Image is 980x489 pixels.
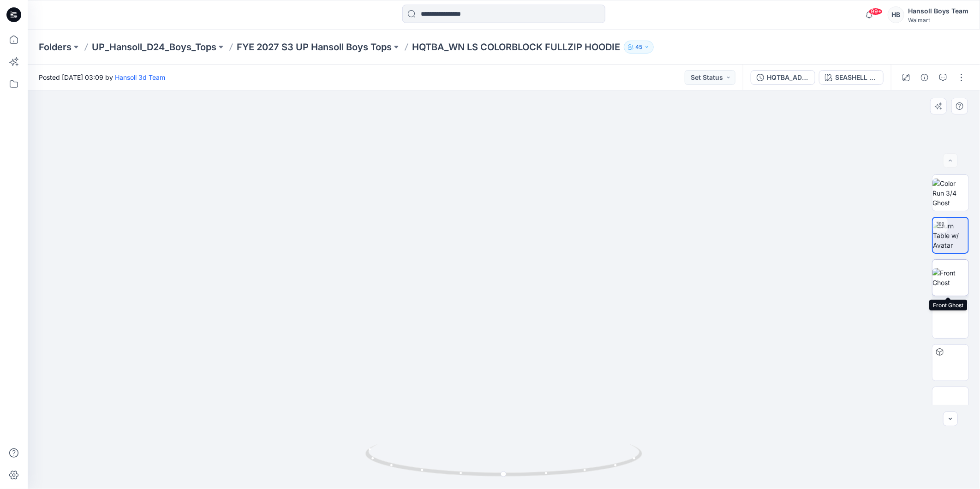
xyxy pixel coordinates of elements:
div: Walmart [908,17,968,24]
p: HQTBA_WN LS COLORBLOCK FULLZIP HOODIE [412,41,620,54]
div: HB [888,6,904,23]
img: Color Run 3/4 Ghost [932,179,968,208]
button: SEASHELL WHITE [819,70,884,85]
a: FYE 2027 S3 UP Hansoll Boys Tops [237,41,392,54]
a: UP_Hansoll_D24_Boys_Tops [92,41,216,54]
a: Folders [39,41,72,54]
img: Turn Table w/ Avatar [933,221,968,250]
p: 45 [635,42,642,52]
img: Front Ghost [932,268,968,287]
button: HQTBA_ADM FC_REV_WN LS COLORBLOCK FULLZIP HOODIE [751,70,815,85]
button: 45 [624,41,654,54]
span: Posted [DATE] 03:09 by [39,72,165,82]
div: Hansoll Boys Team [908,6,968,17]
a: Hansoll 3d Team [115,73,165,81]
div: SEASHELL WHITE [835,72,878,83]
span: 99+ [869,8,883,15]
button: Details [917,70,932,85]
div: HQTBA_ADM FC_REV_WN LS COLORBLOCK FULLZIP HOODIE [767,72,809,83]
